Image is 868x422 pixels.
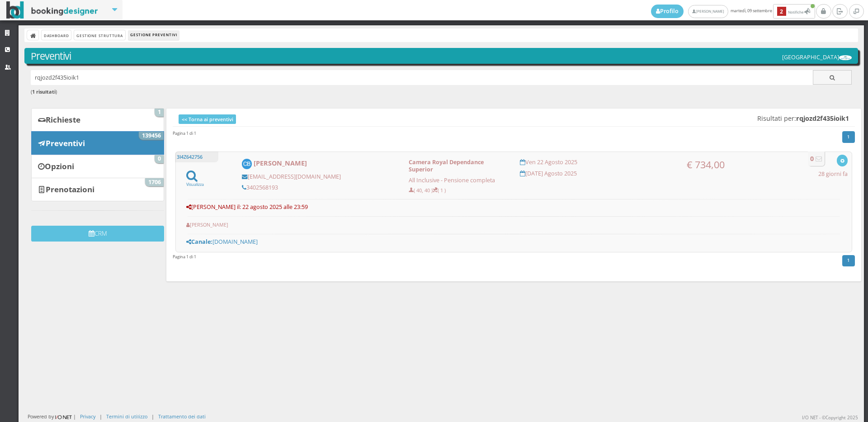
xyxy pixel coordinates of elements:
a: Richieste 1 [31,108,164,132]
b: Opzioni [45,161,74,171]
img: ea773b7e7d3611ed9c9d0608f5526cb6.png [839,55,852,60]
span: 1706 [145,178,164,186]
b: 0 [810,154,814,163]
div: | [99,413,102,420]
a: Opzioni 0 [31,155,164,178]
a: 1 [842,131,855,143]
h5: [DOMAIN_NAME] [186,238,842,245]
b: 1 risultati [32,88,56,95]
a: [PERSON_NAME] [688,5,728,18]
h5: [EMAIL_ADDRESS][DOMAIN_NAME] [242,173,396,180]
h6: ( 40, 40 ) ( 1 ) [409,188,508,194]
span: 1 [155,109,164,117]
h3: € 734,00 [687,159,786,171]
li: Gestione Preventivi [128,30,179,40]
a: Prenotazioni 1706 [31,178,164,201]
h5: 3I4Z642756 [175,152,218,162]
span: martedì, 09 settembre [651,4,816,19]
b: Canale: [186,238,212,246]
span: 0 [155,155,164,163]
img: ionet_small_logo.png [54,413,73,421]
div: Powered by | [28,413,76,421]
a: Dashboard [42,30,71,40]
input: Ricerca cliente - (inserisci il codice, il nome, il cognome, il numero di telefono o la mail) [31,70,813,85]
h3: Preventivi [31,50,852,62]
a: Trattamento dei dati [158,413,206,420]
h45: Pagina 1 di 1 [173,254,196,260]
a: Gestione Struttura [74,30,125,40]
a: Termini di utilizzo [106,413,147,420]
button: 2Notifiche [773,4,815,19]
img: BookingDesigner.com [6,1,98,19]
b: Camera Royal Dependance Superior [409,158,484,173]
a: << Torna ai preventivi [179,114,236,124]
button: CRM [31,226,164,242]
a: Preventivi 139456 [31,131,164,155]
a: 1 [842,255,855,267]
span: 139456 [139,132,164,140]
h5: 3402568193 [242,184,396,191]
h5: 28 giorni fa [818,171,848,177]
b: Preventivi [46,138,85,148]
h5: All Inclusive - Pensione completa [409,177,508,184]
h5: [PERSON_NAME] il: 22 agosto 2025 alle 23:59 [186,204,842,210]
h5: [DATE] Agosto 2025 [520,170,675,177]
div: | [151,413,154,420]
h45: Pagina 1 di 1 [173,130,196,136]
img: Claudio Bonfanti [242,159,252,169]
h6: ( ) [31,89,852,95]
b: Prenotazioni [46,184,94,194]
b: 2 [777,7,786,16]
h5: Ven 22 Agosto 2025 [520,159,675,166]
a: Privacy [80,413,95,420]
a: Visualizza [186,175,204,187]
a: Profilo [651,5,684,18]
span: Risultati per: [757,114,849,122]
b: rqjozd2f435ioik1 [796,114,849,123]
h5: [GEOGRAPHIC_DATA] [782,54,852,61]
h6: [PERSON_NAME] [186,222,228,228]
b: Richieste [46,114,80,125]
b: [PERSON_NAME] [254,159,307,168]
